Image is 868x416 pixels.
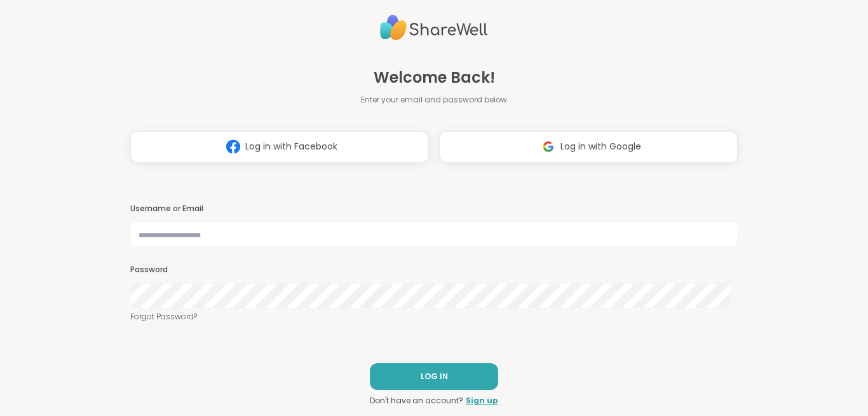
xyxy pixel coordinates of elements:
span: Welcome Back! [374,66,495,89]
a: Forgot Password? [130,311,738,322]
button: Log in with Google [439,131,738,163]
button: Log in with Facebook [130,131,429,163]
span: Log in with Google [560,140,641,153]
span: LOG IN [421,371,448,382]
img: ShareWell Logomark [536,135,560,158]
span: Log in with Facebook [245,140,337,153]
h3: Username or Email [130,204,738,214]
button: LOG IN [370,363,498,390]
img: ShareWell Logomark [221,135,245,158]
img: ShareWell Logo [380,10,488,46]
a: Sign up [466,395,498,406]
span: Don't have an account? [370,395,463,406]
h3: Password [130,265,738,275]
span: Enter your email and password below [361,94,507,106]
